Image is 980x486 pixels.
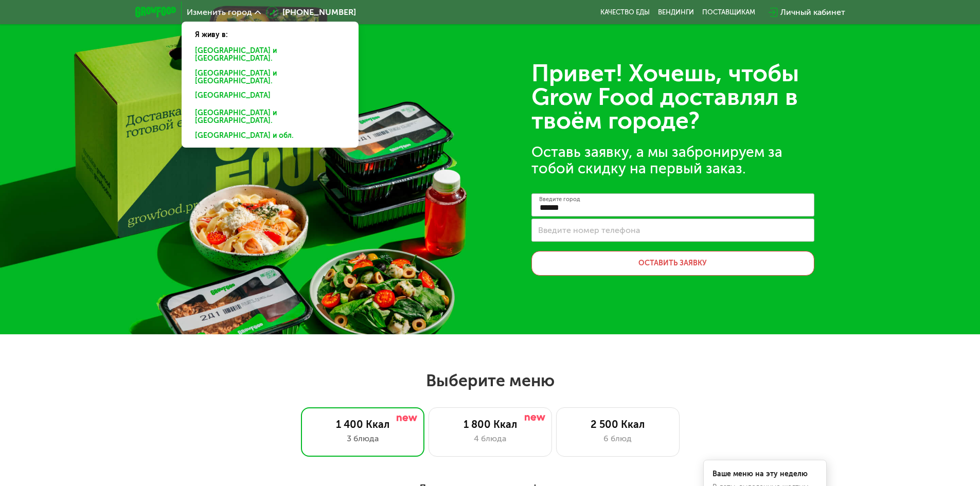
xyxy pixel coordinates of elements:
[33,370,947,391] h2: Выберите меню
[266,6,356,19] a: [PHONE_NUMBER]
[439,418,541,430] div: 1 800 Ккал
[312,418,414,430] div: 1 400 Ккал
[188,44,352,66] div: [GEOGRAPHIC_DATA] и [GEOGRAPHIC_DATA].
[780,6,845,19] div: Личный кабинет
[658,8,694,16] a: Вендинги
[702,8,755,16] div: поставщикам
[531,251,814,276] button: Оставить заявку
[188,22,352,40] div: Я живу в:
[567,433,669,445] div: 6 блюд
[538,227,640,233] label: Введите номер телефона
[712,471,817,478] div: Ваше меню на эту неделю
[567,418,669,430] div: 2 500 Ккал
[531,144,814,177] div: Оставь заявку, а мы забронируем за тобой скидку на первый заказ.
[188,89,352,105] div: [GEOGRAPHIC_DATA]
[188,67,348,88] div: [GEOGRAPHIC_DATA] и [GEOGRAPHIC_DATA].
[188,106,348,128] div: [GEOGRAPHIC_DATA] и [GEOGRAPHIC_DATA].
[187,8,252,16] span: Изменить город
[312,433,414,445] div: 3 блюда
[439,433,541,445] div: 4 блюда
[531,62,814,133] div: Привет! Хочешь, чтобы Grow Food доставлял в твоём городе?
[600,8,650,16] a: Качество еды
[188,129,352,146] div: [GEOGRAPHIC_DATA] и обл.
[539,196,580,202] label: Введите город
